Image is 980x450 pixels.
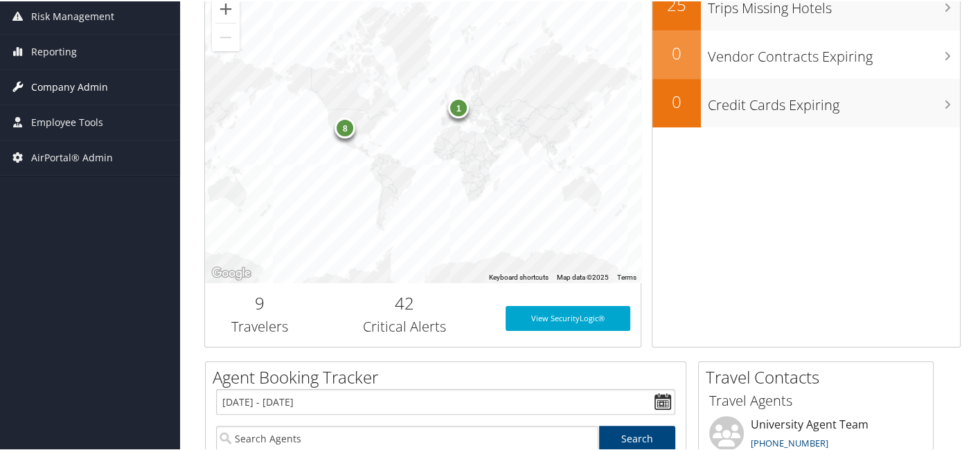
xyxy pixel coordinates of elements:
h2: Agent Booking Tracker [213,364,686,388]
h3: Vendor Contracts Expiring [708,39,960,65]
h2: 42 [324,290,485,314]
button: Keyboard shortcuts [489,271,549,281]
a: View SecurityLogic® [506,305,630,330]
a: Terms (opens in new tab) [617,272,636,280]
h2: 9 [215,290,303,314]
span: Employee Tools [31,104,103,138]
input: Search Agents [216,424,598,450]
h3: Credit Cards Expiring [708,87,960,114]
div: 1 [449,96,470,116]
a: Search [599,424,676,450]
h2: Travel Contacts [706,364,933,388]
div: 8 [335,116,356,136]
span: Company Admin [31,69,108,103]
h2: 0 [652,40,701,64]
a: Open this area in Google Maps (opens a new window) [208,263,254,281]
h2: 0 [652,89,701,112]
span: AirPortal® Admin [31,139,113,174]
span: Map data ©2025 [557,272,609,280]
a: 0Vendor Contracts Expiring [652,29,960,78]
h3: Travel Agents [709,390,923,409]
img: Google [208,263,254,281]
button: Zoom out [212,22,240,50]
h3: Travelers [215,316,303,335]
h3: Critical Alerts [324,316,485,335]
a: [PHONE_NUMBER] [751,435,828,448]
a: 0Credit Cards Expiring [652,78,960,126]
span: Reporting [31,33,77,68]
